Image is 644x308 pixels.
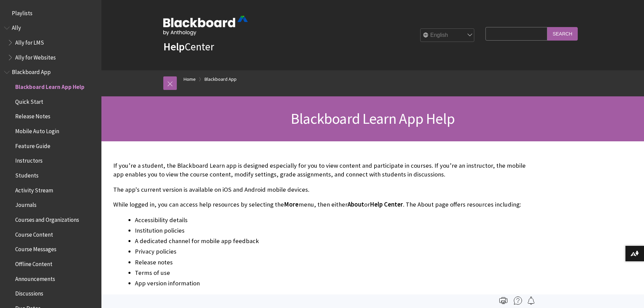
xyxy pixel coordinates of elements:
[135,226,532,235] li: Institution policies
[15,229,53,238] span: Course Content
[135,215,532,225] li: Accessibility details
[15,155,43,164] span: Instructors
[15,214,79,223] span: Courses and Organizations
[135,247,532,256] li: Privacy policies
[527,297,535,305] img: Follow this page
[15,111,50,120] span: Release Notes
[15,140,50,149] span: Feature Guide
[184,75,196,84] a: Home
[135,268,532,278] li: Terms of use
[12,7,32,17] span: Playlists
[113,161,532,179] p: If you’re a student, the Blackboard Learn app is designed especially for you to view content and ...
[163,40,185,53] strong: Help
[547,27,578,40] input: Search
[12,67,51,76] span: Blackboard App
[163,16,248,35] img: Blackboard by Anthology
[135,236,532,246] li: A dedicated channel for mobile app feedback
[15,81,85,90] span: Blackboard Learn App Help
[4,22,97,63] nav: Book outline for Anthology Ally Help
[12,22,21,31] span: Ally
[421,29,475,42] select: Site Language Selector
[135,258,532,267] li: Release notes
[15,273,55,282] span: Announcements
[205,75,237,84] a: Blackboard App
[284,200,299,208] span: More
[15,37,44,46] span: Ally for LMS
[15,96,43,105] span: Quick Start
[348,200,364,208] span: About
[113,185,532,194] p: The app's current version is available on iOS and Android mobile devices.
[4,7,97,19] nav: Book outline for Playlists
[15,125,59,135] span: Mobile Auto Login
[15,170,39,179] span: Students
[15,288,43,297] span: Discussions
[514,297,522,305] img: More help
[15,258,52,267] span: Offline Content
[15,244,56,253] span: Course Messages
[370,200,403,208] span: Help Center
[113,200,532,209] p: While logged in, you can access help resources by selecting the menu, then either or . The About ...
[15,185,53,194] span: Activity Stream
[15,199,37,209] span: Journals
[163,40,214,53] a: HelpCenter
[499,297,507,305] img: Print
[15,52,56,61] span: Ally for Websites
[291,109,455,128] span: Blackboard Learn App Help
[135,279,532,288] li: App version information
